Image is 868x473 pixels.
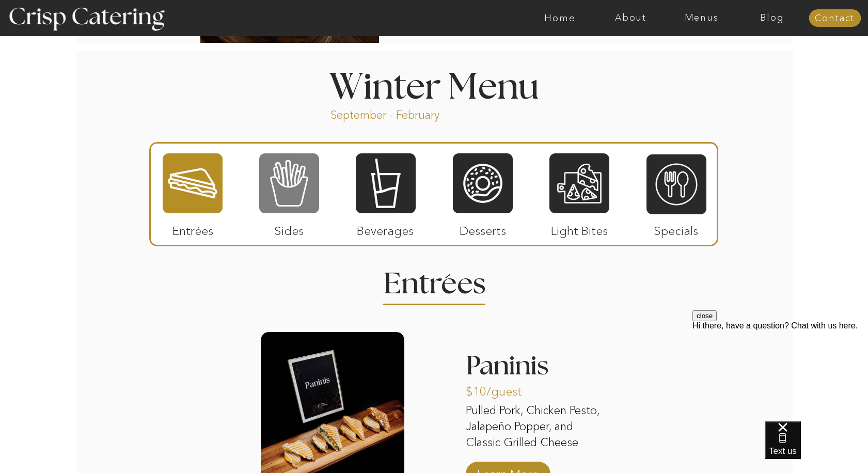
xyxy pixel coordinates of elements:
[466,374,534,404] p: $10/guest
[595,13,666,23] a: About
[545,213,614,243] p: Light Bites
[449,213,517,243] p: Desserts
[642,213,711,243] p: Specials
[466,353,609,386] h3: Paninis
[525,13,595,23] a: Home
[351,213,420,243] p: Beverages
[159,213,227,243] p: Entrées
[466,403,609,452] p: Pulled Pork, Chicken Pesto, Jalapeño Popper, and Classic Grilled Cheese
[330,107,472,119] p: September - February
[666,13,737,23] a: Menus
[384,270,485,290] h2: Entrees
[737,13,808,23] a: Blog
[692,310,868,434] iframe: podium webchat widget prompt
[255,213,323,243] p: Sides
[765,421,868,473] iframe: podium webchat widget bubble
[291,70,578,100] h1: Winter Menu
[809,13,861,24] a: Contact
